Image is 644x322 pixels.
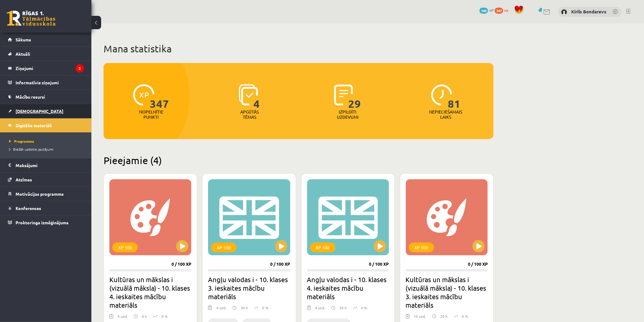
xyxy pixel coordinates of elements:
[361,305,367,310] p: 0 %
[9,146,85,152] a: Biežāk uzdotie jautājumi
[8,173,84,187] a: Atzīmes
[336,109,359,120] p: Izpildīti uzdevumi
[253,84,260,109] span: 4
[16,205,41,211] span: Konferences
[504,8,508,12] span: xp
[495,8,503,14] span: 347
[448,84,461,109] span: 81
[112,243,138,252] div: XP 100
[307,275,389,301] h2: Angļu valodas i - 10. klases 4. ieskaites mācību materiāls
[104,43,494,55] h1: Mana statistika
[8,118,84,132] a: Digitālie materiāli
[109,275,191,309] h2: Kultūras un mākslas i (vizuālā māksla) - 10. klases 4. ieskaites mācību materiāls
[150,84,169,109] span: 347
[142,313,147,319] p: 0 h
[9,139,34,144] span: Programma
[239,84,258,106] img: icon-learned-topics-4a711ccc23c960034f471b6e78daf4a3bad4a20eaf4de84257b87e66633f6470.svg
[9,147,53,152] span: Biežāk uzdotie jautājumi
[16,123,52,128] span: Digitālie materiāli
[406,275,488,309] h2: Kultūras un mākslas i (vizuālā māksla) - 10. klases 3. ieskaites mācību materiāls
[8,75,84,89] a: Informatīvie ziņojumi
[16,61,84,75] legend: Ziņojumi
[561,9,567,15] img: Kirils Bondarevs
[479,8,494,12] a: 100 mP
[133,84,154,106] img: icon-xp-0682a9bc20223a9ccc6f5883a126b849a74cddfe5390d2b41b4391c66f2066e7.svg
[208,275,290,301] h2: Angļu valodas i - 10. klases 3. ieskaites mācību materiāls
[495,8,511,12] a: 347 xp
[104,154,494,166] h2: Pieejamie (4)
[9,138,85,144] a: Programma
[8,47,84,61] a: Aktuāli
[315,305,325,314] div: 4 uzd.
[139,109,163,120] p: Nopelnītie punkti
[462,313,468,319] p: 0 %
[441,313,448,319] p: 20 h
[16,191,64,197] span: Motivācijas programma
[262,305,268,310] p: 0 %
[16,220,69,225] span: Proktoringa izmēģinājums
[216,305,226,314] div: 4 uzd.
[340,305,347,310] p: 30 h
[349,84,361,109] span: 29
[334,84,353,106] img: icon-completed-tasks-ad58ae20a441b2904462921112bc710f1caf180af7a3daa7317a5a94f2d26646.svg
[8,187,84,201] a: Motivācijas programma
[211,243,236,252] div: XP 100
[238,109,261,120] p: Apgūtās tēmas
[7,11,55,26] a: Rīgas 1. Tālmācības vidusskola
[8,215,84,229] a: Proktoringa izmēģinājums
[489,8,494,12] span: mP
[16,108,63,114] span: [DEMOGRAPHIC_DATA]
[8,90,84,104] a: Mācību resursi
[16,37,31,42] span: Sākums
[431,84,452,106] img: icon-clock-7be60019b62300814b6bd22b8e044499b485619524d84068768e800edab66f18.svg
[571,9,606,15] a: Kirils Bondarevs
[16,75,84,89] legend: Informatīvie ziņojumi
[8,104,84,118] a: [DEMOGRAPHIC_DATA]
[310,243,335,252] div: XP 100
[16,158,84,172] legend: Maksājumi
[16,51,30,57] span: Aktuāli
[8,61,84,75] a: Ziņojumi2
[16,94,45,100] span: Mācību resursi
[76,64,84,72] i: 2
[8,201,84,215] a: Konferences
[161,313,168,319] p: 0 %
[8,33,84,47] a: Sākums
[430,109,462,120] p: Nepieciešamais laiks
[409,243,434,252] div: XP 100
[16,177,32,182] span: Atzīmes
[479,8,488,14] span: 100
[8,158,84,172] a: Maksājumi
[241,305,248,310] p: 30 h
